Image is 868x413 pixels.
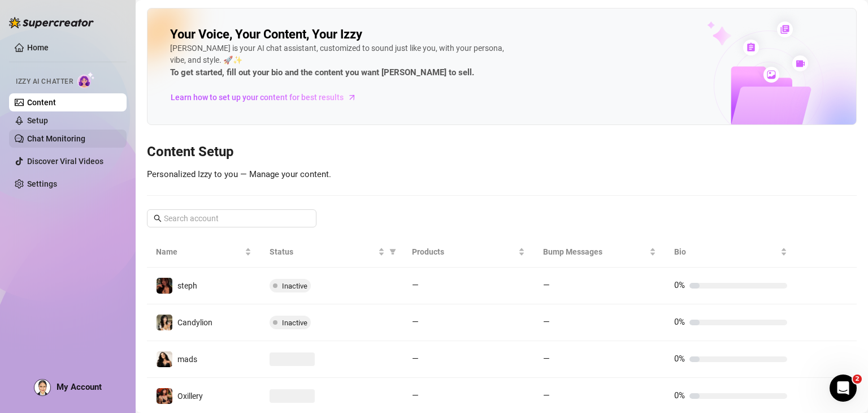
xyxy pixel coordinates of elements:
[170,88,365,106] a: Learn how to set up your content for best results
[412,390,419,401] span: —
[681,9,856,124] img: ai-chatter-content-library-cLFOSyPT.png
[177,318,212,327] span: Candylion
[57,382,102,392] span: My Account
[674,390,685,401] span: 0%
[34,380,50,395] img: ACg8ocJkcqPmts1TJxekRk1erizJo9sm0Fdu_2C6eXpdSS1RZpg-a3cl=s96-c
[27,134,85,143] a: Chat Monitoring
[170,27,362,42] h2: Your Voice, Your Content, Your Izzy
[665,236,796,268] th: Bio
[171,91,344,104] span: Learn how to set up your content for best results
[27,43,49,52] a: Home
[157,351,172,367] img: mads
[157,315,172,330] img: Candylion
[27,179,57,188] a: Settings
[389,248,396,255] span: filter
[157,278,172,294] img: steph
[164,212,301,225] input: Search account
[853,375,862,384] span: 2
[412,317,419,327] span: —
[177,355,197,364] span: mads
[77,72,95,88] img: AI Chatter
[543,246,647,258] span: Bump Messages
[674,246,778,258] span: Bio
[147,236,261,268] th: Name
[16,76,73,87] span: Izzy AI Chatter
[270,246,376,258] span: Status
[534,236,665,268] th: Bump Messages
[412,280,419,290] span: —
[412,354,419,364] span: —
[543,354,550,364] span: —
[147,169,331,179] span: Personalized Izzy to you — Manage your content.
[156,246,242,258] span: Name
[147,143,857,161] h3: Content Setup
[282,282,307,290] span: Inactive
[261,236,403,268] th: Status
[157,388,172,404] img: Oxillery
[27,157,103,166] a: Discover Viral Videos
[27,98,56,107] a: Content
[387,243,398,260] span: filter
[830,375,857,402] iframe: Intercom live chat
[346,92,358,103] span: arrow-right
[674,354,685,364] span: 0%
[170,42,509,80] div: [PERSON_NAME] is your AI chat assistant, customized to sound just like you, with your persona, vi...
[177,392,203,401] span: Oxillery
[177,281,197,290] span: steph
[282,319,307,327] span: Inactive
[9,17,94,28] img: logo-BBDzfeDw.svg
[403,236,534,268] th: Products
[543,317,550,327] span: —
[170,67,474,78] strong: To get started, fill out your bio and the content you want [PERSON_NAME] to sell.
[674,280,685,290] span: 0%
[27,116,48,125] a: Setup
[674,317,685,327] span: 0%
[154,214,162,222] span: search
[543,390,550,401] span: —
[412,246,516,258] span: Products
[543,280,550,290] span: —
